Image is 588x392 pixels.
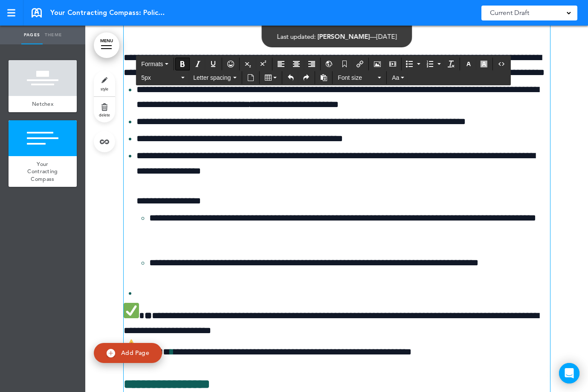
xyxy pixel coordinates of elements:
a: delete [94,97,115,122]
div: Bullet list [403,58,423,70]
a: Your Contracting Compass [9,156,77,187]
div: Table [261,71,281,84]
a: Theme [43,26,64,44]
span: 5px [141,73,180,82]
span: style [101,86,108,91]
div: Align center [289,58,304,70]
a: Pages [21,26,43,44]
div: Underline [206,58,220,70]
div: Insert/Edit global anchor link [322,58,336,70]
div: Align right [304,58,319,70]
span: delete [99,112,110,117]
span: Aa [392,74,399,81]
div: Insert/edit airmason link [353,58,367,70]
span: Formats [141,61,163,67]
div: Insert document [243,71,258,84]
div: Bold [175,58,190,70]
span: [DATE] [376,32,397,41]
a: style [94,71,115,96]
img: 26a0.png [124,339,139,354]
div: Subscript [241,58,255,70]
div: Source code [494,58,509,70]
div: — [277,33,397,40]
div: Align left [274,58,288,70]
div: Superscript [256,58,271,70]
span: Add Page [121,349,149,357]
a: Netchex [9,96,77,112]
div: Paste as text [316,71,331,84]
span: Current Draft [490,7,529,19]
img: add.svg [107,349,115,357]
span: Your Contracting Compass: Policies, Procedures, & Best Practices [50,8,165,17]
div: Clear formatting [444,58,458,70]
span: Last updated: [277,32,316,41]
div: Undo [284,71,298,84]
div: Open Intercom Messenger [559,363,579,383]
span: [PERSON_NAME] [317,32,370,41]
span: Netchex [32,100,53,107]
div: Anchor [337,58,352,70]
a: Add Page [94,343,162,363]
div: Italic [191,58,205,70]
div: Redo [299,71,313,84]
div: Numbered list [423,58,443,70]
img: 2705.png [124,303,139,318]
div: Insert/edit media [385,58,400,70]
div: Airmason image [370,58,385,70]
span: Your Contracting Compass [27,160,58,183]
a: MENU [94,32,119,58]
span: Font size [338,73,376,82]
span: Letter spacing [193,73,232,82]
